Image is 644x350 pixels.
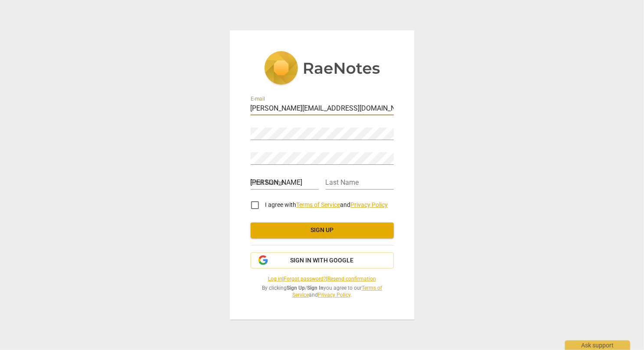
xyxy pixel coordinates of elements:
[264,51,380,87] img: 5ac2273c67554f335776073100b6d88f.svg
[251,96,265,101] label: E-mail
[265,201,388,208] span: I agree with and
[287,285,305,291] b: Sign Up
[565,340,630,350] div: Ask support
[251,285,394,299] span: By clicking / you agree to our and .
[251,222,394,238] button: Sign up
[284,276,326,282] a: Forgot password?
[251,252,394,269] button: Sign in with Google
[251,275,394,283] span: | |
[318,292,350,298] a: Privacy Policy
[327,276,376,282] a: Resend confirmation
[297,201,340,208] a: Terms of Service
[351,201,388,208] a: Privacy Policy
[291,256,354,265] span: Sign in with Google
[258,226,387,235] span: Sign up
[307,285,324,291] b: Sign In
[268,276,282,282] a: Log in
